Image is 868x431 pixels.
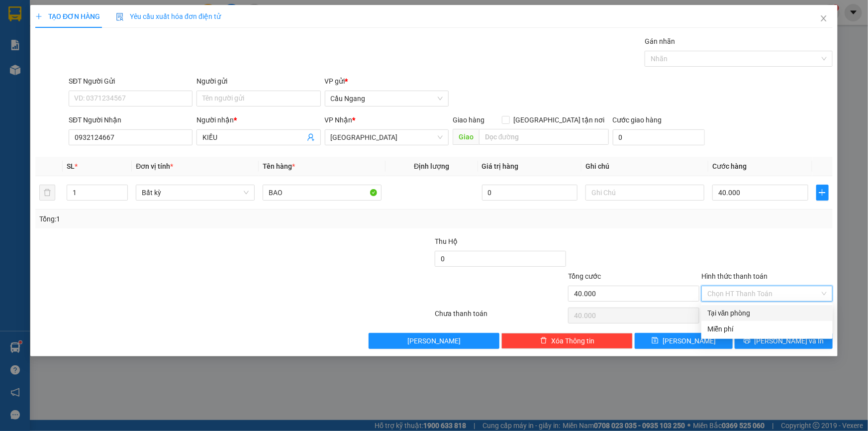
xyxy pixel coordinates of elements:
[707,308,827,319] div: Tại văn phòng
[307,133,315,141] span: user-add
[816,185,829,201] button: plus
[568,272,601,280] span: Tổng cước
[755,335,824,346] span: [PERSON_NAME] và In
[263,162,295,170] span: Tên hàng
[510,114,609,125] span: [GEOGRAPHIC_DATA] tận nơi
[65,43,166,57] div: 0353367323
[482,185,578,201] input: 0
[65,31,166,43] div: TUYẾT
[331,91,443,106] span: Cầu Ngang
[482,162,519,170] span: Giá trị hàng
[820,14,828,22] span: close
[35,12,100,20] span: TẠO ĐƠN HÀNG
[652,337,659,345] span: save
[663,335,716,346] span: [PERSON_NAME]
[453,129,479,145] span: Giao
[8,9,24,20] span: Gửi:
[817,189,828,197] span: plus
[39,214,335,224] div: Tổng: 1
[707,323,827,334] div: Miễn phí
[325,116,353,124] span: VP Nhận
[645,37,675,45] label: Gán nhãn
[701,272,768,280] label: Hình thức thanh toán
[613,129,705,145] input: Cước giao hàng
[635,333,733,349] button: save[PERSON_NAME]
[810,5,838,33] button: Close
[69,114,193,125] div: SĐT Người Nhận
[196,76,320,87] div: Người gửi
[196,114,320,125] div: Người nhận
[263,185,382,201] input: VD: Bàn, Ghế
[325,76,449,87] div: VP gửi
[712,162,747,170] span: Cước hàng
[414,162,449,170] span: Định lượng
[8,8,58,32] div: Cầu Ngang
[142,185,249,200] span: Bất kỳ
[501,333,633,349] button: deleteXóa Thông tin
[69,76,193,87] div: SĐT Người Gửi
[369,333,500,349] button: [PERSON_NAME]
[63,63,167,77] div: 40.000
[479,129,609,145] input: Dọc đường
[540,337,547,345] span: delete
[744,337,751,345] span: printer
[39,185,55,201] button: delete
[116,13,124,21] img: icon
[613,116,662,124] label: Cước giao hàng
[435,237,458,245] span: Thu Hộ
[63,65,77,76] span: CC :
[65,8,89,19] span: Nhận:
[331,130,443,145] span: Sài Gòn
[551,335,594,346] span: Xóa Thông tin
[35,13,42,20] span: plus
[735,333,833,349] button: printer[PERSON_NAME] và In
[585,185,704,201] input: Ghi Chú
[453,116,484,124] span: Giao hàng
[65,8,166,31] div: [GEOGRAPHIC_DATA]
[136,162,173,170] span: Đơn vị tính
[434,308,568,325] div: Chưa thanh toán
[116,12,221,20] span: Yêu cầu xuất hóa đơn điện tử
[581,157,708,176] th: Ghi chú
[67,162,75,170] span: SL
[407,335,461,346] span: [PERSON_NAME]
